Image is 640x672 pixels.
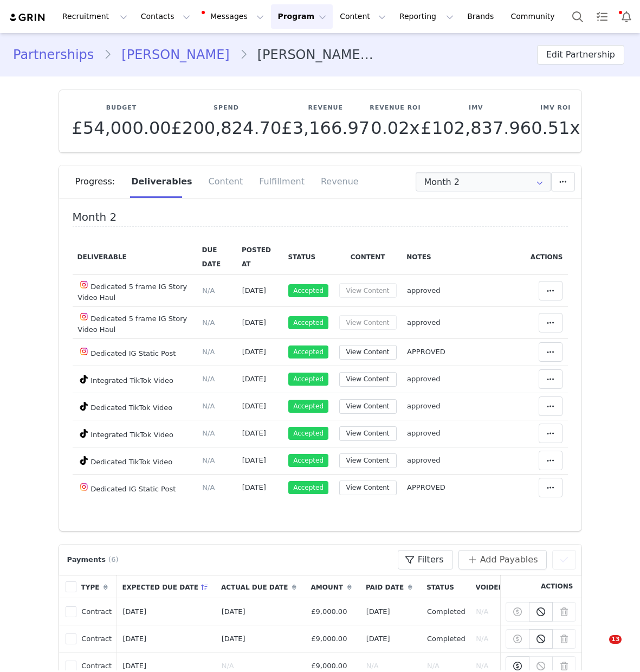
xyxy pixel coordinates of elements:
[407,429,440,437] span: approved
[505,4,566,29] a: Community
[361,575,422,598] th: Paid Date
[242,348,266,356] span: [DATE]
[64,554,124,565] div: Payments
[202,429,215,437] span: N/A
[271,4,333,29] button: Program
[73,393,197,420] td: Dedicated TikTok Video
[242,375,266,383] span: [DATE]
[202,483,215,491] span: N/A
[216,625,306,652] td: [DATE]
[216,598,306,625] td: [DATE]
[339,315,397,330] button: View Content
[339,372,397,387] button: View Content
[339,345,397,360] button: View Content
[283,240,333,275] th: Status
[13,45,104,65] a: Partnerships
[251,165,313,198] div: Fulfillment
[587,635,613,661] iframe: Intercom live chat
[288,481,328,494] span: Accepted
[76,575,118,598] th: Type
[73,274,197,306] td: Dedicated 5 frame IG Story Video Haul
[202,375,215,383] span: N/A
[407,286,440,295] span: approved
[202,456,215,464] span: N/A
[288,400,328,413] span: Accepted
[421,104,532,113] p: IMV
[288,316,328,329] span: Accepted
[72,118,171,138] span: £54,000.00
[370,104,421,113] p: Revenue ROI
[311,662,347,670] span: £9,000.00
[333,4,392,29] button: Content
[242,402,266,410] span: [DATE]
[288,284,328,297] span: Accepted
[306,575,360,598] th: Amount
[237,240,283,275] th: Posted At
[171,104,282,113] p: Spend
[73,447,197,474] td: Dedicated TikTok Video
[422,625,470,652] td: Completed
[123,165,200,198] div: Deliverables
[134,4,197,29] button: Contacts
[461,4,503,29] a: Brands
[73,420,197,447] td: Integrated TikTok Video
[56,4,134,29] button: Recruitment
[9,12,47,23] img: grin logo
[407,483,445,491] span: APPROVED
[537,45,624,65] button: Edit Partnership
[73,474,197,501] td: Dedicated IG Static Post
[112,45,239,65] a: [PERSON_NAME]
[531,118,580,138] p: 0.51x
[216,575,306,598] th: Actual Due Date
[407,402,440,410] span: approved
[393,4,460,29] button: Reporting
[416,172,551,191] input: Select
[76,625,118,652] td: Contract
[402,240,526,275] th: Notes
[421,118,532,138] span: £102,837.96
[361,625,422,652] td: [DATE]
[242,483,266,491] span: [DATE]
[73,211,568,227] h4: Month 2
[73,366,197,393] td: Integrated TikTok Video
[242,429,266,437] span: [DATE]
[80,312,88,321] img: instagram.svg
[73,240,197,275] th: Deliverable
[80,280,88,289] img: instagram.svg
[197,4,270,29] button: Messages
[407,375,440,383] span: approved
[407,348,445,356] span: APPROVED
[313,165,359,198] div: Revenue
[311,607,347,616] span: £9,000.00
[171,118,282,138] span: £200,824.70
[108,554,118,565] span: (6)
[361,598,422,625] td: [DATE]
[458,550,547,569] button: Add Payables
[471,575,522,598] th: Voided
[590,4,614,29] a: Tasks
[281,118,370,138] span: £3,166.97
[566,4,590,29] button: Search
[117,625,216,652] td: [DATE]
[117,598,216,625] td: [DATE]
[407,318,440,327] span: approved
[339,481,397,495] button: View Content
[76,598,118,625] td: Contract
[422,598,470,625] td: Completed
[197,240,237,275] th: Due Date
[471,625,522,652] td: N/A
[202,348,215,356] span: N/A
[471,598,522,625] td: N/A
[398,550,453,569] button: Filters
[500,575,581,598] th: Actions
[75,165,124,198] div: Progress:
[242,318,266,327] span: [DATE]
[288,373,328,386] span: Accepted
[117,575,216,598] th: Expected Due Date
[531,104,580,113] p: IMV ROI
[242,456,266,464] span: [DATE]
[73,306,197,338] td: Dedicated 5 frame IG Story Video Haul
[334,240,402,275] th: Content
[339,453,397,468] button: View Content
